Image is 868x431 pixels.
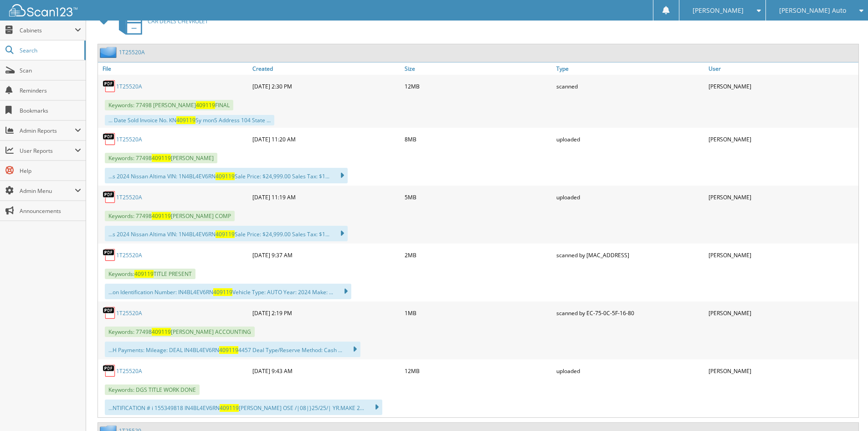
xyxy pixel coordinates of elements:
img: folder2.png [100,47,119,58]
img: PDF.png [103,79,116,93]
div: scanned by [MAC_ADDRESS] [554,246,706,264]
img: PDF.png [103,248,116,262]
span: CAR DEALS CHEVROLET [148,17,208,25]
div: scanned [554,77,706,95]
iframe: Chat Widget [822,387,868,431]
span: 409119 [152,212,171,220]
div: [PERSON_NAME] [706,362,858,380]
span: 409119 [176,116,195,124]
a: 1T25520A [119,48,145,56]
span: Keywords: TITLE PRESENT [105,269,195,279]
span: Keywords: 77498 [PERSON_NAME] ACCOUNTING [105,327,255,337]
span: Keywords: 77498 [PERSON_NAME] COMP [105,211,235,221]
a: Type [554,62,706,75]
span: 409119 [196,101,215,109]
span: Admin Menu [20,187,75,195]
span: Announcements [20,207,81,215]
div: ... Date Sold Invoice No. KN Sy monS Address 104 State ... [105,115,274,125]
div: 5MB [402,188,555,206]
div: ...NTIFICATION # i 155349818 IN4BL4EV6RN [PERSON_NAME] OSE /|08|}25/25/| YR.MAKE 2... [105,400,382,415]
div: ...H Payments: Mileage: DEAL IN4BL4EV6RN 4457 Deal Type/Reserve Method: Cash ... [105,342,360,357]
a: Size [402,62,555,75]
span: 409119 [216,230,235,238]
div: [DATE] 11:19 AM [250,188,402,206]
div: [DATE] 11:20 AM [250,130,402,148]
div: [PERSON_NAME] [706,188,858,206]
div: 12MB [402,362,555,380]
a: 1T25520A [116,135,142,143]
a: Created [250,62,402,75]
div: ...s 2024 Nissan Altima VIN: 1N4BL4EV6RN Sale Price: $24,999.00 Sales Tax: $1... [105,226,348,241]
span: 409119 [134,270,154,278]
span: Keywords: 77498 [PERSON_NAME] [105,153,217,163]
span: 409119 [152,154,171,162]
img: PDF.png [103,132,116,146]
img: PDF.png [103,190,116,204]
div: ...on Identification Number: IN4BL4EV6RN Vehicle Type: AUTO Year: 2024 Make: ... [105,284,351,299]
div: [PERSON_NAME] [706,77,858,95]
div: [DATE] 9:37 AM [250,246,402,264]
a: 1T25520A [116,367,142,375]
a: 1T25520A [116,83,142,90]
span: Help [20,167,81,175]
div: 12MB [402,77,555,95]
span: 409119 [216,172,235,180]
span: Keywords: 77498 [PERSON_NAME] FINAL [105,100,233,110]
a: File [98,62,250,75]
div: uploaded [554,130,706,148]
span: Scan [20,67,81,74]
a: 1T25520A [116,251,142,259]
span: User Reports [20,147,75,155]
span: [PERSON_NAME] [693,8,744,13]
a: 1T25520A [116,309,142,317]
img: PDF.png [103,306,116,320]
img: scan123-logo-white.svg [9,4,77,16]
span: 409119 [220,404,239,412]
div: uploaded [554,362,706,380]
span: 409119 [213,288,232,296]
div: 1MB [402,304,555,322]
span: Admin Reports [20,127,75,135]
div: ...s 2024 Nissan Altima VIN: 1N4BL4EV6RN Sale Price: $24,999.00 Sales Tax: $1... [105,168,348,183]
span: 409119 [219,346,238,354]
div: [PERSON_NAME] [706,246,858,264]
span: Reminders [20,87,81,94]
div: [PERSON_NAME] [706,304,858,322]
div: scanned by EC-75-0C-5F-16-80 [554,304,706,322]
span: Bookmarks [20,107,81,114]
span: Cabinets [20,26,75,34]
span: Search [20,47,80,54]
div: [DATE] 2:30 PM [250,77,402,95]
span: 409119 [152,328,171,336]
span: Keywords: DGS TITLE WORK DONE [105,384,200,395]
span: [PERSON_NAME] Auto [779,8,846,13]
a: User [706,62,858,75]
a: 1T25520A [116,193,142,201]
div: [DATE] 9:43 AM [250,362,402,380]
div: 8MB [402,130,555,148]
div: uploaded [554,188,706,206]
div: [PERSON_NAME] [706,130,858,148]
div: [DATE] 2:19 PM [250,304,402,322]
img: PDF.png [103,364,116,378]
div: 2MB [402,246,555,264]
a: CAR DEALS CHEVROLET [113,3,208,39]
